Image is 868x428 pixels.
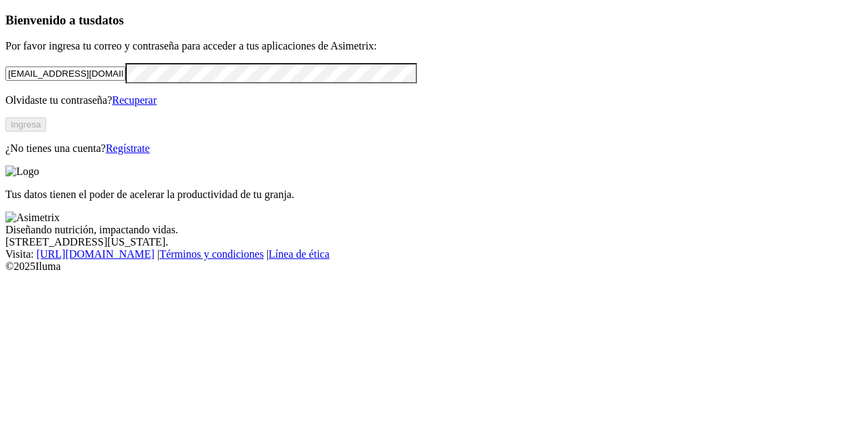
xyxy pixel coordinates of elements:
[5,40,863,52] p: Por favor ingresa tu correo y contraseña para acceder a tus aplicaciones de Asimetrix:
[5,189,863,201] p: Tus datos tienen el poder de acelerar la productividad de tu granja.
[5,66,125,81] input: Tu correo
[5,117,46,132] button: Ingresa
[95,13,124,27] span: datos
[106,142,150,154] a: Regístrate
[159,248,264,260] a: Términos y condiciones
[5,260,863,273] div: © 2025 Iluma
[112,94,157,106] a: Recuperar
[5,142,863,155] p: ¿No tienes una cuenta?
[5,224,863,236] div: Diseñando nutrición, impactando vidas.
[269,248,330,260] a: Línea de ética
[5,248,863,260] div: Visita : | |
[5,94,863,106] p: Olvidaste tu contraseña?
[5,166,39,178] img: Logo
[5,236,863,248] div: [STREET_ADDRESS][US_STATE].
[5,212,60,224] img: Asimetrix
[37,248,155,260] a: [URL][DOMAIN_NAME]
[5,13,863,28] h3: Bienvenido a tus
